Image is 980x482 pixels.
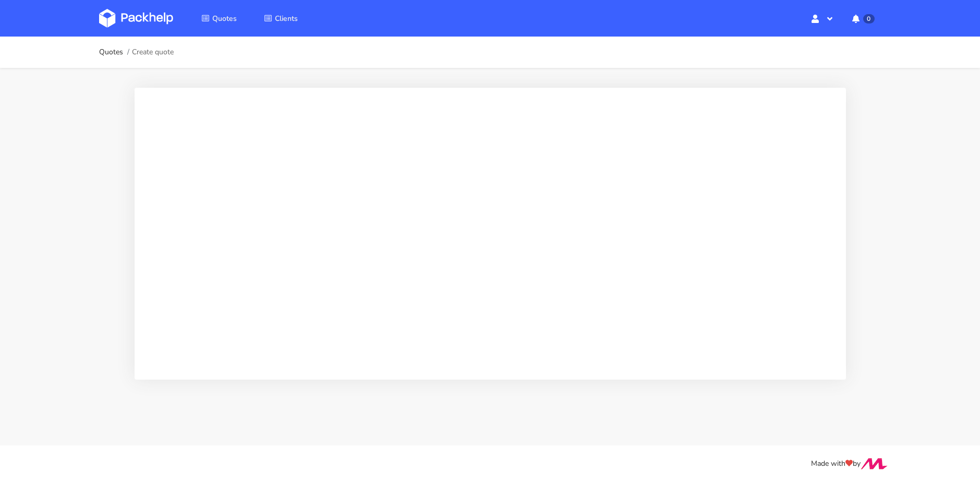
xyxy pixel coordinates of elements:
[86,458,895,470] div: Made with by
[147,100,833,364] iframe: Your browser does not support iframes.
[251,9,310,28] a: Clients
[132,48,174,56] span: Create quote
[863,14,874,23] span: 0
[99,48,123,56] a: Quotes
[99,42,174,63] nav: breadcrumb
[99,9,173,28] img: Dashboard
[844,9,881,28] button: 0
[861,458,888,469] img: Move Closer
[275,14,298,23] span: Clients
[189,9,249,28] a: Quotes
[212,14,237,23] span: Quotes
